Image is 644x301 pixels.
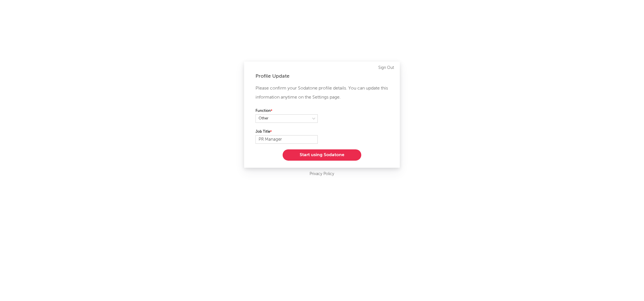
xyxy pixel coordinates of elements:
[256,73,388,80] div: Profile Update
[378,64,394,71] a: Sign Out
[283,149,361,161] button: Start using Sodatone
[310,171,334,178] a: Privacy Policy
[256,128,318,135] label: Job Title
[256,108,318,114] label: Function
[256,84,388,102] p: Please confirm your Sodatone profile details. You can update this information anytime on the Sett...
